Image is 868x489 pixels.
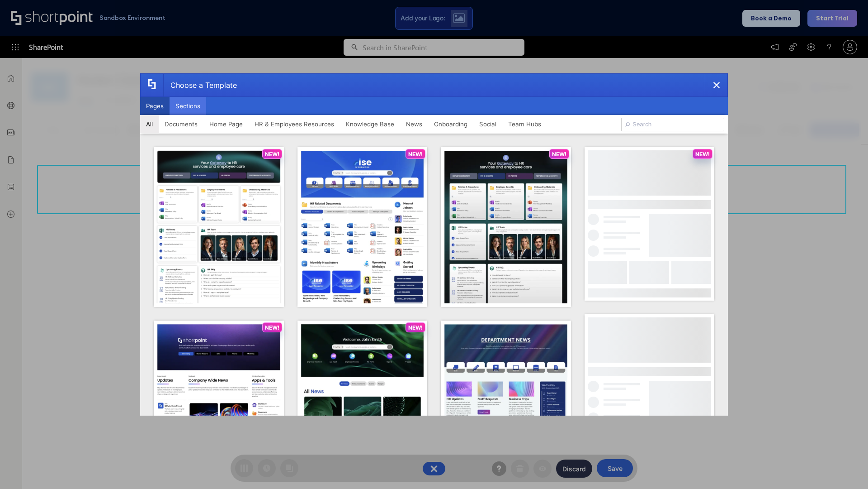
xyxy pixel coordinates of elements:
button: Pages [140,97,170,115]
button: Home Page [203,115,249,133]
p: NEW! [265,324,279,331]
button: Onboarding [428,115,473,133]
button: Social [473,115,502,133]
button: Knowledge Base [340,115,400,133]
div: template selector [140,73,728,416]
p: NEW! [265,151,279,158]
button: All [140,115,159,133]
button: News [400,115,428,133]
button: Team Hubs [502,115,547,133]
p: NEW! [408,151,423,158]
p: NEW! [695,151,710,158]
p: NEW! [552,151,566,158]
iframe: Chat Widget [705,384,868,489]
button: HR & Employees Resources [249,115,340,133]
input: Search [621,118,724,131]
button: Documents [159,115,203,133]
p: NEW! [408,324,423,331]
button: Sections [170,97,206,115]
div: Choose a Template [163,74,237,96]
